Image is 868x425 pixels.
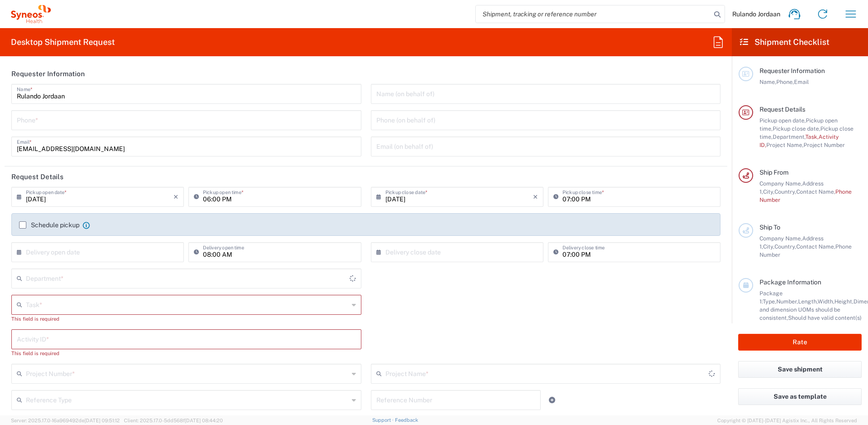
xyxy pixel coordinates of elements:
[773,133,805,140] span: Department,
[804,142,845,148] span: Project Number
[11,349,361,357] div: This field is required
[11,69,85,78] h2: Requester Information
[759,78,776,85] span: Name,
[11,172,64,181] h2: Request Details
[763,298,776,305] span: Type,
[759,67,825,74] span: Requester Information
[717,416,857,425] span: Copyright © [DATE]-[DATE] Agistix Inc., All Rights Reserved
[372,417,395,423] a: Support
[834,298,853,305] span: Height,
[759,180,802,187] span: Company Name,
[773,125,820,132] span: Pickup close date,
[738,334,862,351] button: Rate
[759,290,783,305] span: Package 1:
[798,298,818,305] span: Length,
[776,298,798,305] span: Number,
[84,418,120,423] span: [DATE] 09:51:12
[11,315,361,323] div: This field is required
[818,298,834,305] span: Width,
[738,388,862,405] button: Save as template
[759,224,780,231] span: Ship To
[805,133,819,140] span: Task,
[759,278,821,286] span: Package Information
[794,78,809,85] span: Email
[759,117,806,124] span: Pickup open date,
[774,243,796,250] span: Country,
[763,188,774,195] span: City,
[395,417,418,423] a: Feedback
[173,190,178,204] i: ×
[124,418,223,423] span: Client: 2025.17.0-5dd568f
[788,314,862,321] span: Should have valid content(s)
[476,5,711,23] input: Shipment, tracking or reference number
[759,106,805,113] span: Request Details
[774,188,796,195] span: Country,
[759,169,789,176] span: Ship From
[19,221,79,229] label: Schedule pickup
[11,418,120,423] span: Server: 2025.17.0-16a969492de
[740,37,829,48] h2: Shipment Checklist
[546,394,558,406] a: Add Reference
[11,37,115,48] h2: Desktop Shipment Request
[766,142,804,148] span: Project Name,
[738,361,862,378] button: Save shipment
[796,243,835,250] span: Contact Name,
[185,418,223,423] span: [DATE] 08:44:20
[533,190,538,204] i: ×
[776,78,794,85] span: Phone,
[796,188,835,195] span: Contact Name,
[763,243,774,250] span: City,
[732,10,780,18] span: Rulando Jordaan
[759,235,802,242] span: Company Name,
